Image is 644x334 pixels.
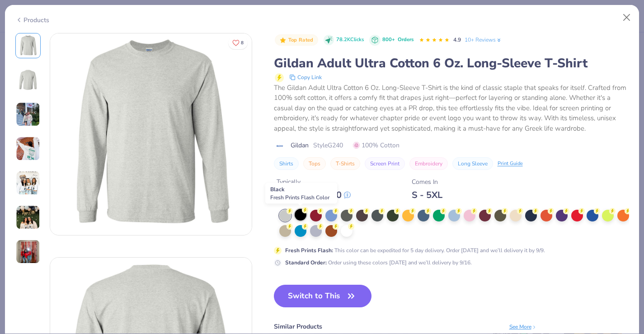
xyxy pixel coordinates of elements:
button: T-Shirts [330,157,360,170]
div: 4.9 Stars [419,33,450,47]
div: See More [509,323,537,331]
img: brand logo [274,142,286,150]
div: Similar Products [274,322,322,331]
a: 10+ Reviews [465,36,502,44]
span: 4.9 [453,36,461,43]
span: 8 [241,41,244,45]
div: Products [15,15,49,25]
span: Orders [398,36,414,43]
strong: Standard Order : [285,259,327,266]
button: Screen Print [365,157,405,170]
div: 800+ [382,36,414,44]
div: The Gildan Adult Ultra Cotton 6 Oz. Long-Sleeve T-Shirt is the kind of classic staple that speaks... [274,83,629,134]
img: User generated content [16,205,40,230]
button: Embroidery [409,157,448,170]
img: User generated content [16,136,40,161]
button: Long Sleeve [452,157,493,170]
img: Top Rated sort [279,37,287,44]
div: $ 14.00 - $ 23.00 [277,189,351,201]
button: Badge Button [275,34,318,46]
div: Gildan Adult Ultra Cotton 6 Oz. Long-Sleeve T-Shirt [274,55,629,72]
div: Order using these colors [DATE] and we’ll delivery by 9/16. [285,259,472,267]
span: Style G240 [313,141,343,150]
span: Gildan [291,141,309,150]
button: Like [228,36,248,49]
img: User generated content [16,171,40,195]
img: User generated content [16,102,40,127]
span: Fresh Prints Flash Color [270,194,329,201]
button: Switch to This [274,285,372,307]
button: Shirts [274,157,299,170]
img: User generated content [16,240,40,264]
span: Top Rated [288,38,314,42]
img: Back [17,69,39,91]
div: This color can be expedited for 5 day delivery. Order [DATE] and we’ll delivery it by 9/9. [285,246,545,254]
img: Front [17,35,39,56]
button: Close [618,9,635,26]
div: Print Guide [498,160,523,168]
div: Typically [277,177,351,187]
div: Black [265,183,337,204]
div: S - 5XL [412,189,442,201]
span: 100% Cotton [353,141,400,150]
button: Tops [303,157,326,170]
button: copy to clipboard [287,72,324,83]
img: Front [50,33,252,235]
span: 78.2K Clicks [336,36,364,44]
div: Comes In [412,177,442,187]
strong: Fresh Prints Flash : [285,247,333,254]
